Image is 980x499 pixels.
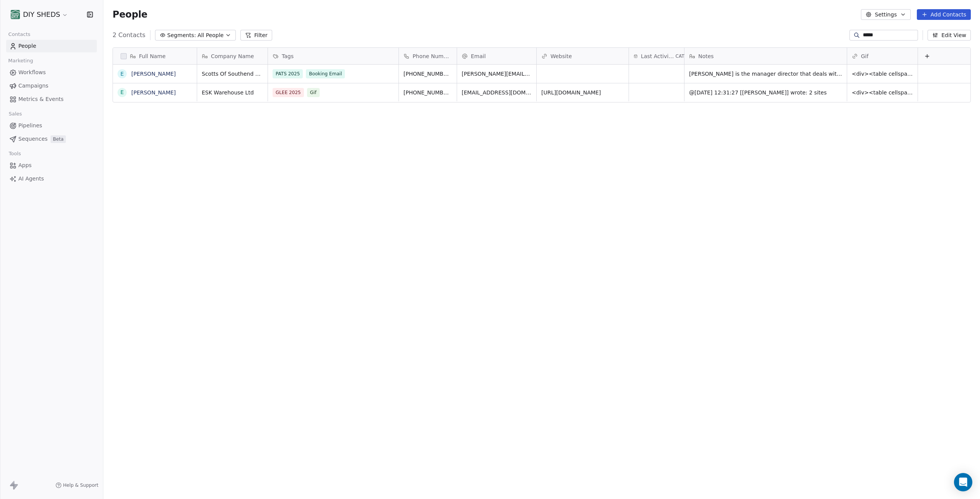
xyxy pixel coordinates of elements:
span: Gif [307,88,320,97]
span: Phone Number [413,52,452,60]
a: [PERSON_NAME] [131,89,176,96]
button: DIY SHEDS [9,8,70,21]
span: ESK Warehouse Ltd [202,89,263,96]
span: Notes [698,52,714,60]
span: AI Agents [18,175,44,183]
span: CAT [676,53,684,59]
span: Contacts [5,29,34,40]
span: All People [198,31,224,39]
a: SequencesBeta [6,133,97,145]
a: People [6,40,97,52]
span: Apps [18,161,32,169]
span: Booking Email [306,69,345,78]
span: People [18,42,36,50]
div: Email [457,48,536,64]
span: Email [471,52,486,60]
span: Beta [51,135,66,143]
div: Website [537,48,629,64]
span: People [113,9,147,20]
div: Company Name [197,48,268,64]
span: Website [550,52,572,60]
a: Apps [6,159,97,172]
span: [PERSON_NAME] is the manager director that deals with the garden centre.And he's the person to ta... [689,70,842,78]
div: grid [113,65,197,468]
a: Campaigns [6,80,97,92]
div: grid [197,65,971,468]
a: Pipelines [6,119,97,132]
span: 2 Contacts [113,31,145,40]
span: @[DATE] 12:31:27 [[PERSON_NAME]] wrote: 2 sites [689,89,842,96]
span: Marketing [5,55,36,67]
span: Metrics & Events [18,95,64,103]
span: Pipelines [18,122,42,130]
a: Metrics & Events [6,93,97,106]
span: DIY SHEDS [23,10,60,20]
button: Edit View [928,30,971,41]
span: Gif [861,52,869,60]
a: Help & Support [56,482,98,488]
span: Tags [282,52,294,60]
span: Help & Support [63,482,98,488]
a: AI Agents [6,172,97,185]
span: Tools [5,148,24,159]
div: Notes [684,48,847,64]
span: Campaigns [18,82,48,90]
div: Last Activity DateCAT [629,48,684,64]
a: Workflows [6,66,97,79]
img: shedsdiy.jpg [11,10,20,19]
span: GLEE 2025 [273,88,304,97]
span: Sequences [18,135,47,143]
span: Full Name [139,52,166,60]
button: Settings [861,9,910,20]
span: Sales [5,108,25,120]
div: Full Name [113,48,197,64]
span: [PERSON_NAME][EMAIL_ADDRESS][DOMAIN_NAME] [462,70,532,78]
span: Workflows [18,68,46,76]
span: [EMAIL_ADDRESS][DOMAIN_NAME] [462,89,532,96]
span: [PHONE_NUMBER] [403,70,452,78]
div: E [121,70,124,78]
span: [PHONE_NUMBER] [403,89,452,96]
span: Company Name [211,52,254,60]
div: E [121,88,124,96]
a: [URL][DOMAIN_NAME] [541,89,601,96]
span: Last Activity Date [641,52,674,60]
span: Segments: [167,31,196,39]
a: [PERSON_NAME] [131,71,176,77]
div: Phone Number [399,48,457,64]
button: Add Contacts [917,9,971,20]
span: Scotts Of Southend EAF Group [202,70,263,78]
div: Open Intercom Messenger [954,473,972,491]
div: Tags [268,48,399,64]
button: Filter [240,30,272,41]
span: PATS 2025 [273,69,303,78]
div: Gif [847,48,918,64]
